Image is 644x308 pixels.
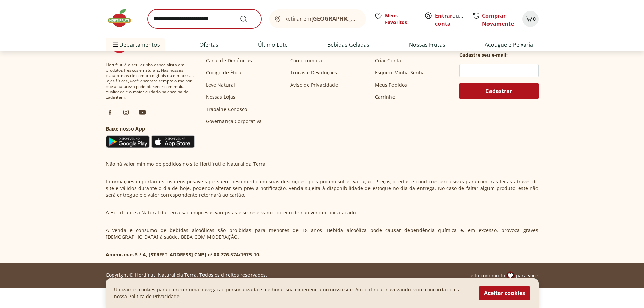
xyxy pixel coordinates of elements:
[385,12,416,26] span: Meus Favoritos
[206,94,236,100] a: Nossas Lojas
[206,69,241,76] a: Código de Ética
[375,94,395,100] a: Carrinho
[479,286,530,300] button: Aceitar cookies
[459,83,539,99] button: Cadastrar
[206,106,247,113] a: Trabalhe Conosco
[290,57,325,64] a: Como comprar
[375,69,425,76] a: Esqueci Minha Senha
[106,271,267,278] p: Copyright © Hortifruti Natural da Terra. Todos os direitos reservados.
[485,88,512,94] span: Cadastrar
[148,9,261,28] input: search
[106,125,195,132] h3: Baixe nosso App
[111,37,119,53] button: Menu
[290,81,338,88] a: Aviso de Privacidade
[468,272,505,279] span: Feito com muito
[482,12,514,27] a: Comprar Novamente
[311,15,425,22] b: [GEOGRAPHIC_DATA]/[GEOGRAPHIC_DATA]
[240,15,256,23] button: Submit Search
[199,41,218,49] a: Ofertas
[522,11,539,27] button: Carrinho
[122,108,130,116] img: ig
[106,161,267,167] p: Não há valor mínimo de pedidos no site Hortifruti e Natural da Terra.
[206,57,252,64] a: Canal de Denúncias
[106,209,357,216] p: A Hortifruti e a Natural da Terra são empresas varejistas e se reservam o direito de não vender p...
[435,12,472,27] a: Criar conta
[375,81,407,88] a: Meus Pedidos
[269,9,366,28] button: Retirar em[GEOGRAPHIC_DATA]/[GEOGRAPHIC_DATA]
[111,37,160,53] span: Departamentos
[106,62,195,100] span: Hortifruti é o seu vizinho especialista em produtos frescos e naturais. Nas nossas plataformas de...
[374,12,416,26] a: Meus Favoritos
[114,286,471,300] p: Utilizamos cookies para oferecer uma navegação personalizada e melhorar sua experiencia no nosso ...
[138,108,146,116] img: ytb
[485,41,533,49] a: Açougue e Peixaria
[106,135,150,148] img: Google Play Icon
[106,108,114,116] img: fb
[106,251,261,258] p: Americanas S / A, [STREET_ADDRESS] CNPJ nº 00.776.574/1975-10.
[284,16,359,22] span: Retirar em
[206,118,262,125] a: Governança Corporativa
[206,81,235,88] a: Leve Natural
[409,41,445,49] a: Nossas Frutas
[375,57,401,64] a: Criar Conta
[290,69,337,76] a: Trocas e Devoluções
[151,135,195,148] img: App Store Icon
[106,178,539,198] p: Informações importantes: os itens pesáveis possuem peso médio em suas descrições, pois podem sofr...
[106,8,140,28] img: Hortifruti
[435,11,465,28] span: ou
[327,41,369,49] a: Bebidas Geladas
[459,52,508,58] h3: Cadastre seu e-mail:
[106,227,539,240] p: A venda e consumo de bebidas alcoólicas são proibidas para menores de 18 anos. Bebida alcoólica p...
[533,16,536,22] span: 0
[435,12,452,19] a: Entrar
[516,272,538,279] span: para você
[258,41,288,49] a: Último Lote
